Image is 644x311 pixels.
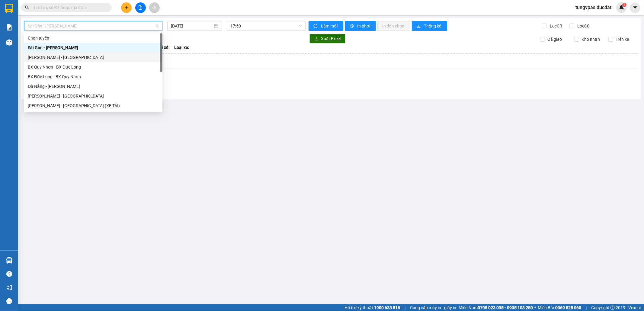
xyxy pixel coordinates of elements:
strong: 1900 633 818 [374,305,400,310]
span: question-circle [6,271,12,277]
span: Lọc CC [575,23,591,29]
span: bar-chart [417,24,422,29]
div: Chọn tuyến [28,35,159,41]
button: syncLàm mới [309,21,343,31]
span: | [405,304,405,311]
span: Kho nhận [579,36,602,43]
span: Lọc CR [548,23,563,29]
div: BX Quy Nhơn - BX Đức Long [24,62,162,72]
span: Trên xe [613,36,631,43]
button: printerIn phơi [345,21,376,31]
span: Cung cấp máy in - giấy in: [410,304,457,311]
strong: 0708 023 035 - 0935 103 250 [478,305,533,310]
div: [PERSON_NAME] - [GEOGRAPHIC_DATA] [28,93,159,99]
div: BX Đức Long - BX Quy Nhơn [28,73,159,80]
div: Gia Lai - Sài Gòn [24,53,162,62]
span: message [6,298,12,304]
span: notification [6,285,12,290]
span: plus [124,5,129,10]
div: Gia Lai - Sài Gòn (XE TẢI) [24,101,162,111]
span: caret-down [633,5,638,10]
span: Làm mới [321,23,338,29]
img: warehouse-icon [6,39,12,46]
span: search [25,5,29,10]
button: caret-down [630,2,640,13]
span: printer [350,24,355,29]
img: logo-vxr [5,4,13,13]
span: Miền Nam [459,304,533,311]
div: Gia Lai - Đà Nẵng [24,91,162,101]
div: BX Đức Long - BX Quy Nhơn [24,72,162,82]
span: In phơi [357,23,371,29]
div: Chọn tuyến [24,33,162,43]
span: Tài xế: [157,44,170,51]
span: copyright [610,306,615,310]
span: tungvpas.ducdat [571,4,616,11]
img: warehouse-icon [6,257,12,264]
div: Sài Gòn - [PERSON_NAME] [28,44,159,51]
input: 12/09/2025 [171,23,213,29]
strong: 0369 525 060 [555,305,581,310]
span: 17:50 [230,21,302,30]
span: ⚪️ [534,306,536,309]
span: Đã giao [545,36,564,43]
span: aim [152,5,156,10]
span: 1 [623,3,625,7]
span: Hỗ trợ kỹ thuật: [344,304,400,311]
span: | [586,304,587,311]
div: Đà Nẵng - [PERSON_NAME] [28,83,159,90]
input: Tìm tên, số ĐT hoặc mã đơn [33,4,104,11]
button: In đơn chọn [377,21,410,31]
img: icon-new-feature [619,5,624,10]
div: Sài Gòn - Gia Lai [24,43,162,53]
button: bar-chartThống kê [412,21,447,31]
span: Loại xe: [174,44,189,51]
span: sync [313,24,319,29]
span: file-add [138,5,143,10]
span: Sài Gòn - Gia Lai [28,21,159,30]
span: Miền Bắc [538,304,581,311]
div: [PERSON_NAME] - [GEOGRAPHIC_DATA] [28,54,159,61]
div: [PERSON_NAME] - [GEOGRAPHIC_DATA] (XE TẢI) [28,102,159,109]
button: file-add [135,2,146,13]
span: Thống kê [424,23,442,29]
button: downloadXuất Excel [309,34,345,43]
img: solution-icon [6,24,12,30]
sup: 1 [622,3,626,7]
button: plus [121,2,132,13]
button: aim [149,2,160,13]
div: BX Quy Nhơn - BX Đức Long [28,64,159,70]
div: Đà Nẵng - Gia Lai [24,82,162,91]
